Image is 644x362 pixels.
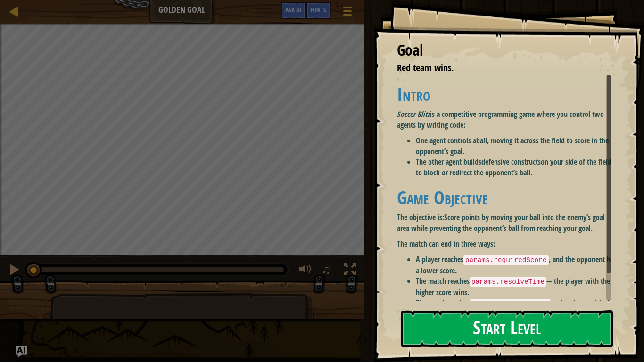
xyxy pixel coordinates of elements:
span: Ask AI [285,5,301,14]
button: Ask AI [16,346,27,357]
strong: defensive constructs [481,156,541,167]
button: Show game menu [336,2,359,24]
li: A player reaches , and the opponent has a lower score. [416,254,618,276]
strong: ball [476,135,487,146]
em: Soccer Blitz [397,109,430,119]
button: Adjust volume [296,261,315,280]
li: One agent controls a , moving it across the field to score in the opponent’s goal. [416,135,618,157]
button: Ask AI [281,2,306,19]
li: Red team wins. [385,61,609,75]
li: The match reaches — the player with the higher score wins. [416,298,618,320]
span: Hints [311,5,326,14]
div: Goal [397,40,611,61]
h1: Game Objective [397,188,618,207]
code: params.maxMatchTime [470,299,551,309]
li: The match reaches — the player with the higher score wins. [416,276,618,297]
span: ♫ [322,263,331,277]
button: Start Level [401,310,613,347]
p: The objective is: [397,212,618,234]
h1: Intro [397,84,618,104]
button: Ctrl + P: Pause [5,261,24,280]
p: is a competitive programming game where you control two agents by writing code: [397,109,618,131]
strong: Score points by moving your ball into the enemy’s goal area while preventing the opponent’s ball ... [397,212,605,233]
p: The match can end in three ways: [397,239,618,249]
code: params.resolveTime [470,277,546,287]
li: The other agent builds on your side of the field to block or redirect the opponent’s ball. [416,156,618,178]
span: Red team wins. [397,61,454,74]
button: Toggle fullscreen [340,261,359,280]
button: ♫ [320,261,336,280]
code: params.requiredScore [463,255,549,265]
